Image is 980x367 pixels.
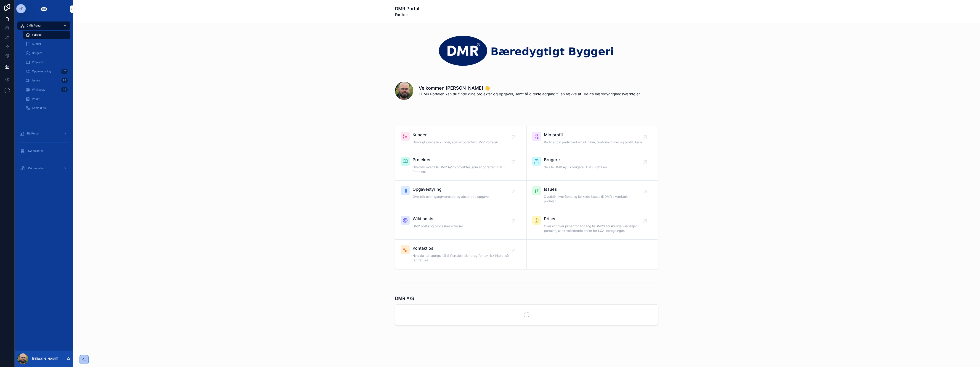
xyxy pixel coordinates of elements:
p: [PERSON_NAME] [32,356,58,361]
a: LCA bibliotek [17,147,70,155]
span: Opgavestyring [413,186,490,193]
span: Overblik over igangværende og afsluttede opgaver. [413,194,490,199]
span: Wiki posts [413,216,464,222]
a: Priser [23,95,70,103]
span: Hvis du har spørgsmål til Portalen eller brug for teknisk hjælp, så tag fat i os! [413,253,514,263]
a: Opgavestyring151 [23,67,70,75]
span: Issues [32,79,40,82]
span: Min profil [544,132,643,138]
span: LCA modeller [26,166,44,170]
span: Oversigt over alle kunder, som er oprettet i DMR Portalen. [413,140,499,145]
h1: DMR Portal [395,5,419,12]
div: scrollable content [15,18,73,178]
span: iBL Portal [26,132,39,135]
div: 151 [61,69,68,74]
a: Wiki posts44 [23,86,70,94]
a: DMR Portal [17,21,70,30]
a: IssuesOverblik over åbne og lukkede issues til DMR's værktøjer i portalen. [527,181,658,210]
span: Issues [544,186,645,193]
a: Kontakt osHvis du har spørgsmål til Portalen eller brug for teknisk hjælp, så tag fat i os! [395,240,527,269]
span: Kontakt os [413,245,514,252]
span: Opgavestyring [32,70,51,73]
a: Min profilRediger din profil med email, navn, telefonnummer og profilbillede. [527,126,658,151]
a: Wiki postsDMR posts og procesbeskrivelser. [395,210,527,240]
span: Overblik over åbne og lukkede issues til DMR's værktøjer i portalen. [544,194,645,204]
span: LCA bibliotek [26,149,44,153]
a: iBL Portal [17,129,70,138]
a: Kontakt os [23,104,70,112]
span: Se alle DMR A/S's brugere i DMR Portalen. [544,165,608,169]
span: Overblik over alle DMR A/S's projekter, som er oprettet i DMR Portalen. [413,165,514,174]
img: 30475-dmr_logo_baeredygtigt-byggeri_space-arround---noloco---narrow---transparrent---white-DMR.png [395,34,658,67]
span: DMR posts og procesbeskrivelser. [413,224,464,228]
h1: Velkommen [PERSON_NAME] 👋 [419,85,641,91]
span: Brugere [544,157,608,163]
span: Wiki posts [32,88,45,91]
span: Rediger din profil med email, navn, telefonnummer og profilbillede. [544,140,643,145]
a: ProjekterOverblik over alle DMR A/S's projekter, som er oprettet i DMR Portalen. [395,151,527,181]
span: Kunder [32,42,41,46]
span: Forside [32,33,42,37]
a: Brugere [23,49,70,57]
span: Oversigt over priser for adgang til DMR's forskellige værktøjer i portalen, samt vejledende prise... [544,224,645,233]
span: Projekter [413,157,514,163]
img: App logo [40,5,48,13]
a: Kunder [23,40,70,48]
h1: DMR A/S [395,295,414,302]
span: Forside [395,12,419,17]
a: OpgavestyringOverblik over igangværende og afsluttede opgaver. [395,181,527,210]
span: Priser [544,216,645,222]
a: LCA modeller [17,164,70,172]
a: Issues94 [23,76,70,85]
a: KunderOversigt over alle kunder, som er oprettet i DMR Portalen. [395,126,527,151]
a: Projekter [23,58,70,66]
div: 94 [61,78,68,83]
span: Kunder [413,132,499,138]
span: DMR Portal [26,24,41,27]
div: 44 [61,87,68,92]
a: Forside [23,31,70,39]
a: BrugereSe alle DMR A/S's brugere i DMR Portalen. [527,151,658,181]
a: PriserOversigt over priser for adgang til DMR's forskellige værktøjer i portalen, samt vejledende... [527,210,658,240]
span: Priser [32,97,40,101]
span: I DMR Portalen kan du finde dine projekter og opgaver, samt få direkte adgang til en række af DMR... [419,91,641,97]
span: Brugere [32,51,42,55]
span: Projekter [32,60,44,64]
span: Kontakt os [32,106,46,110]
